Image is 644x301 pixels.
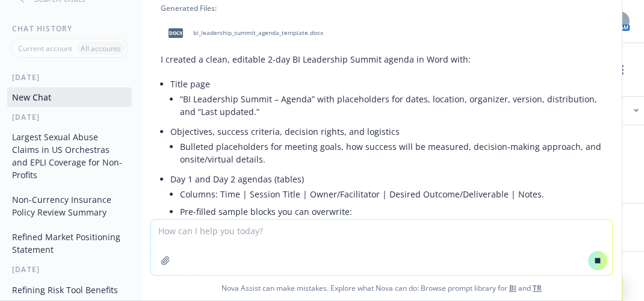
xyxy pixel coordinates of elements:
li: Bulleted placeholders for meeting goals, how success will be measured, decision-making approach, ... [180,138,602,168]
li: Title page [170,75,602,123]
a: TR [533,283,542,293]
button: Largest Sexual Abuse Claims in US Orchestras and EPLI Coverage for Non-Profits [7,127,132,185]
a: BI [509,283,516,293]
div: Generated Files: [161,3,602,13]
button: Refining Risk Tool Benefits [7,280,132,300]
button: Non-Currency Insurance Policy Review Summary [7,190,132,222]
li: Objectives, success criteria, decision rights, and logistics [170,123,602,170]
span: docx [169,28,183,37]
p: Current account [18,43,72,54]
span: bi_leadership_summit_agenda_template.docx [193,29,323,37]
a: more [615,63,630,77]
li: “BI Leadership Summit – Agenda” with placeholders for dates, location, organizer, version, distri... [180,90,602,120]
button: New Chat [7,87,132,107]
p: I created a clean, editable 2-day BI Leadership Summit agenda in Word with: [161,53,602,66]
button: Refined Market Positioning Statement [7,227,132,259]
li: 9:00–9:15 Welcome & objectives [190,218,602,235]
span: Nova Assist can make mistakes. Explore what Nova can do: Browse prompt library for and [146,276,617,300]
p: All accounts [81,43,121,54]
div: docxbi_leadership_summit_agenda_template.docx [161,18,326,48]
li: Columns: Time | Session Title | Owner/Facilitator | Desired Outcome/Deliverable | Notes. [180,185,602,203]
